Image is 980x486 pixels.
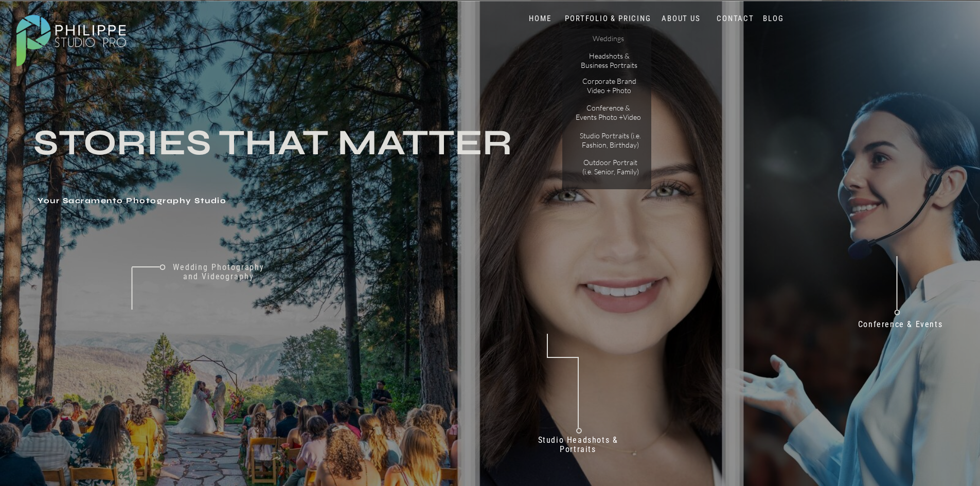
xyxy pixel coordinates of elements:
a: BLOG [761,14,787,24]
a: PORTFOLIO & PRICING [562,14,654,24]
p: 70+ 5 Star reviews on Google & Yelp [594,386,732,413]
a: Studio Headshots & Portraits [526,436,631,458]
a: Weddings [579,34,637,45]
a: HOME [519,14,562,24]
a: Wedding Photography and Videography [165,263,272,291]
a: Conference & Events [851,320,950,334]
a: Headshots & Business Portraits [580,51,638,69]
a: Corporate Brand Video + Photo [580,77,638,95]
a: CONTACT [715,14,757,24]
a: ABOUT US [660,14,703,24]
a: Outdoor Portrait (i.e. Senior, Family) [578,158,643,176]
h2: Don't just take our word for it [505,249,802,349]
h3: Stories that Matter [33,127,547,189]
a: Studio Portraits (i.e. Fashion, Birthday) [576,131,645,149]
a: Conference & Events Photo +Video [576,103,642,121]
h1: Your Sacramento Photography Studio [38,196,420,207]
